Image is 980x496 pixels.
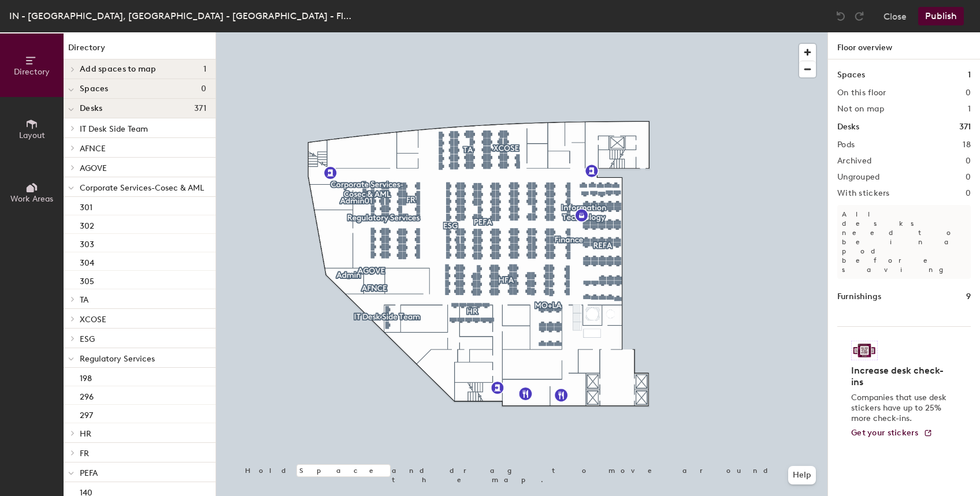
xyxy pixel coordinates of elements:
span: Add spaces to map [80,65,157,74]
p: 198 [80,370,92,383]
h2: On this floor [837,88,886,98]
button: Close [884,7,907,25]
h1: 9 [966,290,971,303]
span: Regulatory Services [80,354,155,364]
span: Directory [14,67,50,77]
span: 0 [201,84,206,94]
h2: 18 [963,140,971,150]
img: Undo [835,10,847,22]
span: AFNCE [80,144,106,154]
button: Publish [918,7,964,25]
button: Help [788,466,816,484]
h2: Archived [837,156,871,166]
h1: Spaces [837,69,865,81]
h2: 0 [966,88,971,98]
span: XCOSE [80,315,106,325]
a: Get your stickers [851,428,933,438]
span: IT Desk Side Team [80,124,148,134]
span: Corporate Services-Cosec & AML [80,183,204,193]
h1: Furnishings [837,290,881,303]
h2: 0 [966,189,971,198]
h2: Pods [837,140,855,150]
h4: Increase desk check-ins [851,365,950,388]
h1: 371 [959,121,971,133]
h1: Directory [64,42,216,59]
span: AGOVE [80,163,107,173]
span: HR [80,429,91,439]
p: 302 [80,218,94,231]
span: Spaces [80,84,109,94]
span: FR [80,449,89,458]
h1: Desks [837,121,859,133]
span: 371 [194,104,206,113]
span: Get your stickers [851,428,919,438]
div: IN - [GEOGRAPHIC_DATA], [GEOGRAPHIC_DATA] - [GEOGRAPHIC_DATA] - Floor 11 [9,9,356,23]
p: 304 [80,255,94,268]
span: Layout [19,130,45,140]
span: Work Areas [10,194,53,204]
img: Redo [853,10,865,22]
span: TA [80,295,88,305]
p: 297 [80,407,93,420]
p: 296 [80,389,94,402]
h1: Floor overview [828,32,980,59]
h2: Ungrouped [837,173,880,182]
h2: With stickers [837,189,890,198]
h2: 0 [966,156,971,166]
p: 305 [80,273,94,286]
p: All desks need to be in a pod before saving [837,205,971,279]
span: ESG [80,334,95,344]
h1: 1 [968,69,971,81]
p: Companies that use desk stickers have up to 25% more check-ins. [851,393,950,424]
p: 301 [80,199,92,212]
span: PEFA [80,468,98,478]
img: Sticker logo [851,341,878,360]
p: 303 [80,236,94,249]
h2: 1 [968,105,971,114]
span: 1 [203,65,206,74]
h2: 0 [966,173,971,182]
span: Desks [80,104,102,113]
h2: Not on map [837,105,884,114]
